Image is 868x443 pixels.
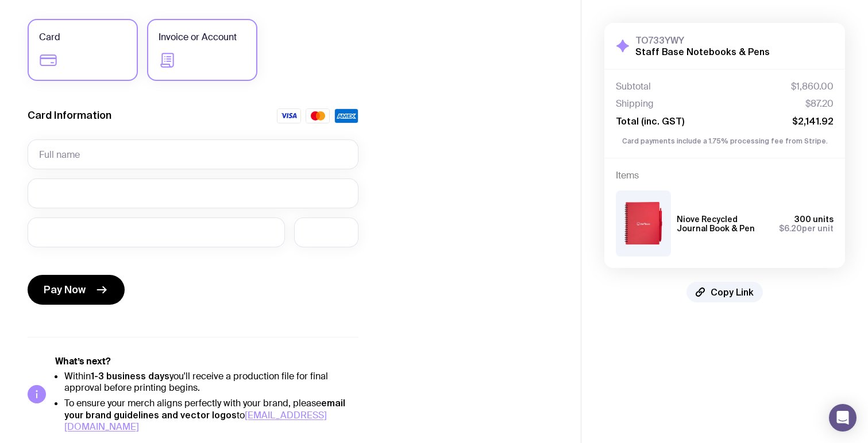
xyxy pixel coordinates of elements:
[159,30,237,44] span: Invoice or Account
[794,215,834,224] span: 300 units
[28,139,358,169] input: Full name
[791,81,834,92] span: $1,860.00
[779,224,802,233] span: $6.20
[616,115,684,127] span: Total (inc. GST)
[64,398,345,420] strong: email your brand guidelines and vector logos
[779,224,834,233] span: per unit
[55,356,358,367] h5: What’s next?
[616,98,654,110] span: Shipping
[677,215,770,233] h3: Niove Recycled Journal Book & Pen
[711,286,754,298] span: Copy Link
[64,370,358,394] li: Within you'll receive a production file for final approval before printing begins.
[792,115,834,127] span: $2,141.92
[39,227,273,238] iframe: Secure expiration date input frame
[805,98,834,110] span: $87.20
[64,409,327,433] a: [EMAIL_ADDRESS][DOMAIN_NAME]
[616,81,651,92] span: Subtotal
[39,188,347,199] iframe: Secure card number input frame
[28,275,125,305] button: Pay Now
[635,34,770,46] h3: TO733YWY
[686,282,763,302] button: Copy Link
[39,30,60,44] span: Card
[616,170,834,181] h4: Items
[91,371,169,381] strong: 1-3 business days
[829,404,857,432] div: Open Intercom Messenger
[64,397,358,433] li: To ensure your merch aligns perfectly with your brand, please to
[306,227,347,238] iframe: Secure CVC input frame
[44,283,86,297] span: Pay Now
[616,136,834,146] p: Card payments include a 1.75% processing fee from Stripe.
[28,108,111,122] label: Card Information
[635,46,770,57] h2: Staff Base Notebooks & Pens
